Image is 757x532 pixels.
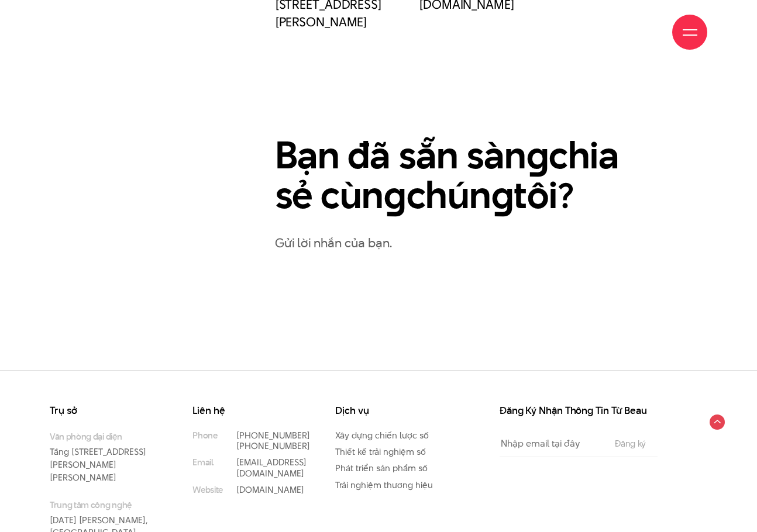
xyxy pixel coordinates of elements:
a: [PHONE_NUMBER] [236,440,310,452]
en: g [491,168,514,221]
a: Trải nghiệm thương hiệu [335,479,433,491]
small: Văn phòng đại diện [50,430,157,443]
en: g [384,168,407,221]
a: Phát triển sản phẩm số [335,462,428,474]
h3: Dịch vụ [335,406,443,416]
a: [DOMAIN_NAME] [236,483,304,496]
h3: Đăng Ký Nhận Thông Tin Từ Beau [500,406,658,416]
input: Đăng ký [611,439,649,448]
a: [EMAIL_ADDRESS][DOMAIN_NAME] [236,456,307,479]
small: Website [192,485,223,495]
small: Trung tâm công nghệ [50,499,157,511]
h3: Liên hệ [192,406,300,416]
p: Tầng [STREET_ADDRESS][PERSON_NAME][PERSON_NAME] [50,430,157,483]
en: g [527,129,549,181]
small: Phone [192,430,217,441]
a: [PHONE_NUMBER] [236,429,310,441]
small: Email [192,457,213,468]
h2: Bạn đã sẵn sàn chia sẻ cùn chún tôi? [275,136,642,215]
p: Gửi lời nhắn của bạn. [275,233,707,253]
input: Nhập email tại đây [500,430,603,457]
a: Xây dựng chiến lược số [335,429,429,441]
h3: Trụ sở [50,406,157,416]
a: Thiết kế trải nghiệm số [335,445,426,458]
